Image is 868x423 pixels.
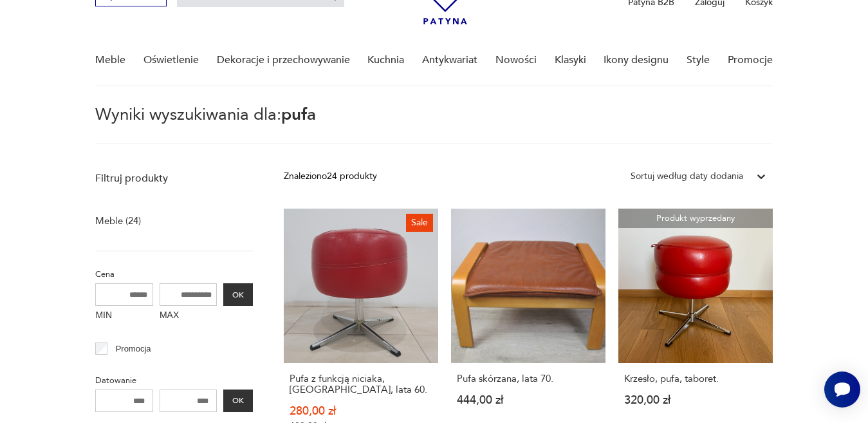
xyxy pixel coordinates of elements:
a: Meble (24) [95,212,141,230]
p: Filtruj produkty [95,171,253,185]
a: Kuchnia [367,35,404,85]
p: 320,00 zł [624,395,767,406]
div: Sortuj według daty dodania [631,169,743,183]
p: Datowanie [95,373,253,388]
p: 280,00 zł [290,406,432,417]
a: Style [687,35,710,85]
a: Nowości [495,35,537,85]
a: Dekoracje i przechowywanie [217,35,350,85]
label: MIN [95,306,153,326]
a: Klasyki [555,35,586,85]
a: Ikony designu [604,35,669,85]
label: MAX [160,306,217,326]
button: OK [223,283,253,306]
p: 444,00 zł [457,395,600,406]
a: Meble [95,35,125,85]
h3: Pufa z funkcją niciaka, [GEOGRAPHIC_DATA], lata 60. [290,373,432,395]
h3: Krzesło, pufa, taboret. [624,373,767,384]
h3: Pufa skórzana, lata 70. [457,373,600,384]
p: Cena [95,267,253,281]
a: Oświetlenie [143,35,199,85]
iframe: Smartsupp widget button [824,371,860,408]
p: Wyniki wyszukiwania dla: [95,107,772,144]
span: pufa [281,103,316,126]
p: Promocja [116,342,151,356]
button: OK [223,390,253,412]
a: Promocje [728,35,773,85]
div: Znaleziono 24 produkty [284,169,377,183]
a: Antykwariat [422,35,477,85]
